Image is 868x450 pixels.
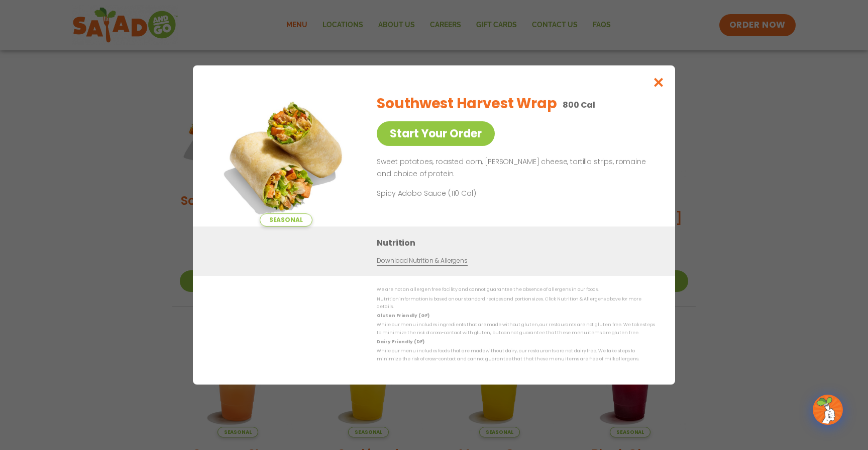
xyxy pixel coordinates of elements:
p: Sweet potatoes, roasted corn, [PERSON_NAME] cheese, tortilla strips, romaine and choice of protein. [377,156,651,180]
p: 800 Cal [563,99,595,111]
p: Nutrition information is based on our standard recipes and portion sizes. Click Nutrition & Aller... [377,295,655,311]
h3: Nutrition [377,237,660,249]
button: Close modal [642,65,675,99]
p: While our menu includes foods that are made without dairy, our restaurants are not dairy free. We... [377,347,655,363]
img: wpChatIcon [814,396,842,424]
h2: Southwest Harvest Wrap [377,93,557,114]
a: Start Your Order [377,121,495,146]
a: Download Nutrition & Allergens [377,256,467,266]
strong: Gluten Friendly (GF) [377,313,429,319]
strong: Dairy Friendly (DF) [377,339,424,345]
span: Seasonal [260,213,312,227]
img: Featured product photo for Southwest Harvest Wrap [215,86,356,227]
p: While our menu includes ingredients that are made without gluten, our restaurants are not gluten ... [377,321,655,337]
p: We are not an allergen free facility and cannot guarantee the absence of allergens in our foods. [377,286,655,293]
p: Spicy Adobo Sauce (110 Cal) [377,188,563,199]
